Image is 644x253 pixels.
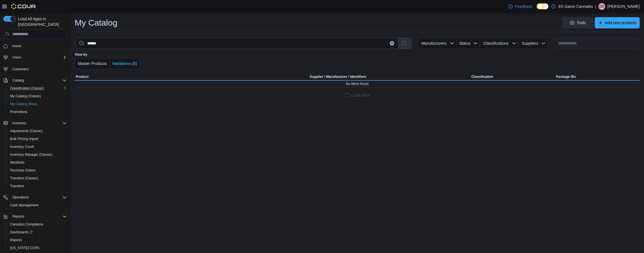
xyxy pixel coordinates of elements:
[8,135,67,142] span: Bulk Pricing Import
[1,119,69,127] button: Inventory
[10,238,22,242] span: Reports
[75,58,110,69] button: Master Products
[10,43,24,49] a: Home
[6,220,69,228] button: Canadian Compliance
[480,38,519,49] button: Classifications
[10,176,38,180] span: Transfers (Classic)
[10,213,67,220] span: Reports
[6,108,69,116] button: Promotions
[10,77,26,84] button: Catalog
[1,65,69,73] button: Customers
[10,222,43,227] span: Canadian Compliance
[10,54,23,61] button: Users
[595,3,596,10] p: |
[112,61,137,66] span: Variations (0)
[8,221,45,228] a: Canadian Compliance
[8,175,67,182] span: Transfers (Classic)
[10,110,27,114] span: Promotions
[506,1,534,12] a: Feedback
[10,194,31,201] button: Operations
[12,121,26,125] span: Inventory
[8,109,29,115] a: Promotions
[12,44,21,48] span: Home
[10,160,24,165] span: Manifests
[6,228,69,236] a: Dashboards
[6,174,69,182] button: Transfers (Classic)
[8,245,67,251] span: Washington CCRS
[10,65,67,72] span: Customers
[8,151,67,158] span: Inventory Manager (Classic)
[10,144,34,149] span: Inventory Count
[10,168,36,173] span: Purchase Orders
[10,129,43,133] span: Adjustments (Classic)
[10,152,52,157] span: Inventory Manager (Classic)
[8,85,46,92] a: Classification (Classic)
[10,66,31,73] a: Customers
[6,201,69,209] button: Cash Management
[75,17,117,28] h1: My Catalog
[599,3,604,10] span: DD
[10,194,67,201] span: Operations
[8,93,67,100] span: My Catalog (Classic)
[8,143,36,150] a: Inventory Count
[558,3,593,10] p: Eh Game Cannabis
[351,92,370,98] span: Load more
[6,151,69,159] button: Inventory Manager (Classic)
[10,120,28,126] button: Inventory
[6,84,69,92] button: Classification (Classic)
[8,237,24,243] a: Reports
[595,17,640,28] button: Add new products
[8,85,67,92] span: Classification (Classic)
[483,41,508,46] span: Classifications
[459,41,470,46] span: Status
[346,82,369,86] span: No items found
[342,90,372,101] button: LoadingLoad more
[310,74,366,79] div: Supplier / Manufacturer / Identifiers
[519,38,548,49] button: Suppliers
[76,74,88,79] span: Product
[110,58,139,69] button: Variations (0)
[8,167,67,174] span: Purchase Orders
[536,3,548,9] input: Dark Mode
[8,183,26,189] a: Transfers
[8,93,44,100] a: My Catalog (Classic)
[10,230,33,234] span: Dashboards
[515,4,532,9] span: Feedback
[10,94,41,98] span: My Catalog (Classic)
[1,76,69,84] button: Catalog
[556,74,576,79] span: Package IDs
[6,166,69,174] button: Purchase Orders
[6,92,69,100] button: My Catalog (Classic)
[6,159,69,166] button: Manifests
[12,214,24,219] span: Reports
[8,151,54,158] a: Inventory Manager (Classic)
[10,86,44,91] span: Classification (Classic)
[10,77,67,84] span: Catalog
[8,202,67,209] span: Cash Management
[78,61,107,66] span: Master Products
[607,3,640,10] p: [PERSON_NAME]
[10,246,39,250] span: [US_STATE] CCRS
[8,245,42,251] a: [US_STATE] CCRS
[562,17,593,28] button: Tools
[456,38,480,49] button: Status
[471,74,493,79] span: Classification
[8,128,45,134] a: Adjustments (Classic)
[8,237,67,243] span: Reports
[10,102,37,106] span: My Catalog (Beta)
[8,175,40,182] a: Transfers (Classic)
[390,41,394,46] button: Clear input
[8,159,27,166] a: Manifests
[10,120,67,126] span: Inventory
[1,42,69,50] button: Home
[6,100,69,108] button: My Catalog (Beta)
[10,42,67,49] span: Home
[522,41,538,46] span: Suppliers
[8,128,67,134] span: Adjustments (Classic)
[12,78,24,83] span: Catalog
[8,143,67,150] span: Inventory Count
[1,213,69,220] button: Reports
[6,143,69,151] button: Inventory Count
[1,53,69,61] button: Users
